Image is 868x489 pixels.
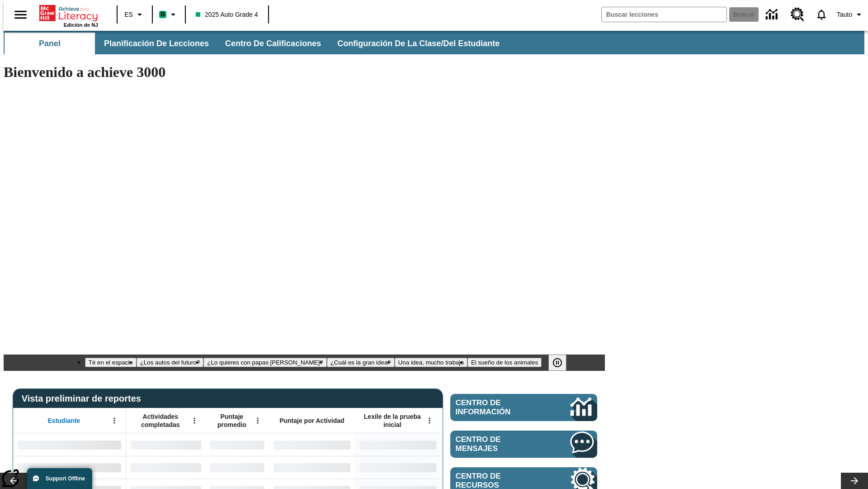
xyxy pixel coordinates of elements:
span: Panel [39,38,61,49]
span: Edición de NJ [64,22,98,28]
button: Perfil/Configuración [833,6,868,23]
span: Actividades completadas [131,412,190,429]
button: Configuración de la clase/del estudiante [330,33,507,54]
button: Abrir menú [251,414,264,427]
button: Abrir menú [108,414,121,427]
div: Pausar [548,355,576,371]
a: Centro de información [450,394,597,421]
button: Abrir menú [188,414,201,427]
span: 2025 Auto Grade 4 [196,10,258,19]
span: Estudiante [48,417,80,425]
span: Puntaje por Actividad [279,417,344,425]
div: Sin datos, [206,433,269,456]
span: Configuración de la clase/del estudiante [337,38,500,49]
a: Notificaciones [810,3,833,26]
div: Sin datos, [206,456,269,479]
a: Centro de recursos, Se abrirá en una pestaña nueva. [785,2,810,27]
button: Lenguaje: ES, Selecciona un idioma [120,6,149,23]
div: Subbarra de navegación [4,33,508,54]
button: Diapositiva 3 ¿Lo quieres con papas fritas? [203,358,326,367]
button: Abrir el menú lateral [7,1,34,28]
span: Support Offline [46,475,85,482]
button: Diapositiva 2 ¿Los autos del futuro? [137,358,204,367]
a: Centro de mensajes [450,431,597,458]
button: Planificación de lecciones [97,33,216,54]
button: Carrusel de lecciones, seguir [841,473,868,489]
button: Panel [5,33,95,54]
button: Pausar [548,355,566,371]
button: Diapositiva 5 Una idea, mucho trabajo [395,358,467,367]
span: Puntaje promedio [210,412,254,429]
span: Tauto [837,10,852,19]
button: Diapositiva 6 El sueño de los animales [467,358,542,367]
span: Vista preliminar de reportes [22,393,146,404]
span: Centro de información [456,398,540,417]
button: Support Offline [27,468,92,489]
span: Lexile de la prueba inicial [359,412,425,429]
span: Planificación de lecciones [104,38,209,49]
a: Portada [39,4,98,22]
button: Diapositiva 4 ¿Cuál es la gran idea? [327,358,395,367]
button: Diapositiva 1 Té en el espacio [85,358,137,367]
div: Subbarra de navegación [4,31,864,54]
button: Boost El color de la clase es verde menta. Cambiar el color de la clase. [156,6,182,23]
button: Abrir menú [423,414,436,427]
span: Centro de mensajes [456,435,543,453]
span: B [160,9,165,20]
span: ES [124,10,133,19]
button: Centro de calificaciones [218,33,328,54]
div: Portada [39,3,98,28]
a: Centro de información [760,2,785,27]
div: Sin datos, [126,433,206,456]
h1: Bienvenido a achieve 3000 [4,64,605,81]
input: Buscar campo [602,7,726,22]
div: Sin datos, [126,456,206,479]
span: Centro de calificaciones [225,38,321,49]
